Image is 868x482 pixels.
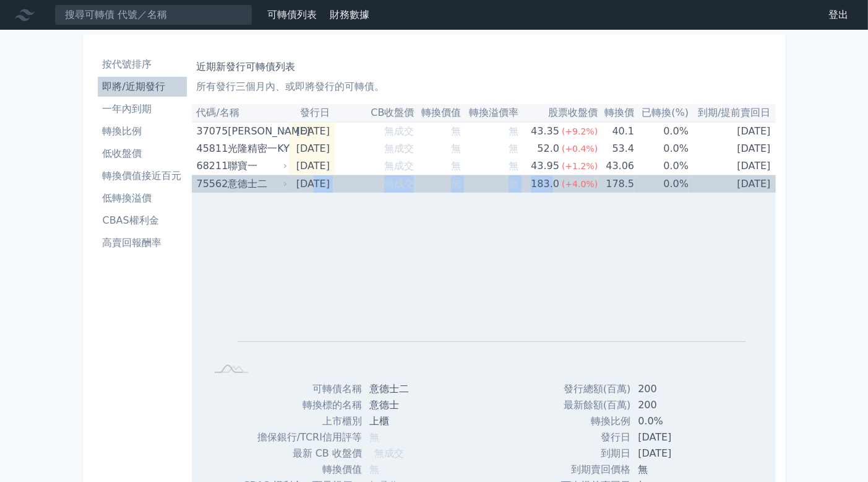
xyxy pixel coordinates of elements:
[562,179,598,189] span: (+4.0%)
[630,397,724,413] td: 200
[98,99,187,119] a: 一年內到期
[451,142,461,154] span: 無
[551,397,630,413] td: 最新餘額(百萬)
[98,77,187,97] a: 即將/近期發行
[197,59,771,74] h1: 近期新發行可轉債列表
[451,160,461,172] span: 無
[54,4,252,25] input: 搜尋可轉債 代號／名稱
[369,463,379,475] span: 無
[228,140,285,157] div: 光隆精密一KY
[289,122,335,140] td: [DATE]
[689,175,775,193] td: [DATE]
[362,381,449,397] td: 意德士二
[289,175,335,193] td: [DATE]
[98,121,187,141] a: 轉換比例
[630,381,724,397] td: 200
[267,9,317,20] a: 可轉債列表
[374,447,404,459] span: 無成交
[689,104,775,122] th: 到期/提前賣回日
[551,429,630,445] td: 發行日
[689,122,775,140] td: [DATE]
[243,397,362,413] td: 轉換標的名稱
[228,157,285,175] div: 聯寶一
[197,140,225,157] div: 45811
[689,157,775,175] td: [DATE]
[228,123,285,140] div: [PERSON_NAME]
[518,104,598,122] th: 股票收盤價
[551,381,630,397] td: 發行總額(百萬)
[535,140,562,157] div: 52.0
[509,178,518,190] span: 無
[289,140,335,157] td: [DATE]
[528,157,562,175] div: 43.95
[551,413,630,429] td: 轉換比例
[819,5,858,25] a: 登出
[630,462,724,478] td: 無
[509,142,518,154] span: 無
[634,122,689,140] td: 0.0%
[197,157,225,175] div: 68211
[228,175,285,193] div: 意德士二
[598,122,634,140] td: 40.1
[630,413,724,429] td: 0.0%
[98,146,187,161] li: 低收盤價
[630,445,724,462] td: [DATE]
[528,123,562,140] div: 43.35
[335,104,415,122] th: CB收盤價
[562,126,598,136] span: (+9.2%)
[197,123,225,140] div: 37075
[634,175,689,193] td: 0.0%
[98,169,187,183] li: 轉換價值接近百元
[362,413,449,429] td: 上櫃
[451,178,461,190] span: 無
[98,191,187,206] li: 低轉換溢價
[562,144,598,154] span: (+0.4%)
[98,188,187,208] a: 低轉換溢價
[98,102,187,116] li: 一年內到期
[384,178,414,190] span: 無成交
[528,175,562,193] div: 183.0
[509,160,518,172] span: 無
[197,175,225,193] div: 75562
[362,397,449,413] td: 意德士
[98,79,187,94] li: 即將/近期發行
[98,144,187,164] a: 低收盤價
[461,104,518,122] th: 轉換溢價率
[243,462,362,478] td: 轉換價值
[98,235,187,250] li: 高賣回報酬率
[414,104,461,122] th: 轉換價值
[98,124,187,139] li: 轉換比例
[689,140,775,157] td: [DATE]
[598,140,634,157] td: 53.4
[289,104,335,122] th: 發行日
[98,233,187,253] a: 高賣回報酬率
[634,157,689,175] td: 0.0%
[562,161,598,171] span: (+1.2%)
[369,431,379,443] span: 無
[384,125,414,137] span: 無成交
[243,445,362,462] td: 最新 CB 收盤價
[289,157,335,175] td: [DATE]
[551,462,630,478] td: 到期賣回價格
[98,213,187,228] li: CBAS權利金
[226,212,746,360] g: Chart
[384,142,414,154] span: 無成交
[551,445,630,462] td: 到期日
[634,140,689,157] td: 0.0%
[451,125,461,137] span: 無
[509,125,518,137] span: 無
[243,381,362,397] td: 可轉債名稱
[98,57,187,72] li: 按代號排序
[98,166,187,186] a: 轉換價值接近百元
[197,79,771,94] p: 所有發行三個月內、或即將發行的可轉債。
[384,160,414,172] span: 無成交
[98,55,187,74] a: 按代號排序
[634,104,689,122] th: 已轉換(%)
[243,413,362,429] td: 上市櫃別
[630,429,724,445] td: [DATE]
[330,9,369,20] a: 財務數據
[598,157,634,175] td: 43.06
[598,175,634,193] td: 178.5
[192,104,290,122] th: 代碼/名稱
[98,211,187,230] a: CBAS權利金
